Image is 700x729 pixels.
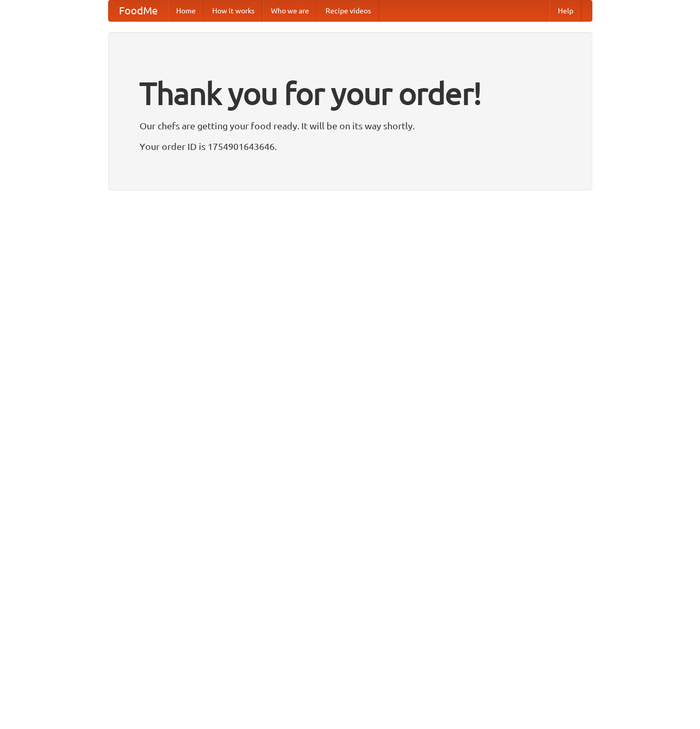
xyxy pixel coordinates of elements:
a: Home [168,1,204,21]
a: How it works [204,1,263,21]
a: FoodMe [109,1,168,21]
p: Your order ID is 1754901643646. [140,139,561,154]
a: Who we are [263,1,317,21]
p: Our chefs are getting your food ready. It will be on its way shortly. [140,118,561,133]
a: Help [550,1,582,21]
a: Recipe videos [317,1,379,21]
h1: Thank you for your order! [140,69,561,118]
